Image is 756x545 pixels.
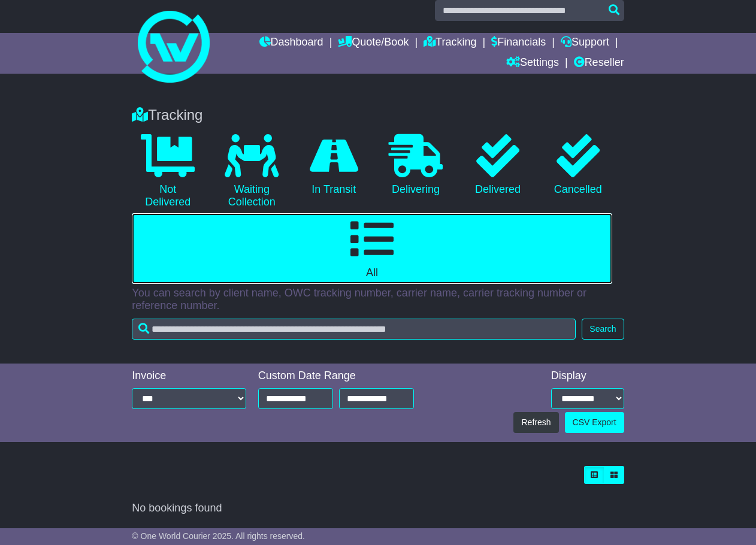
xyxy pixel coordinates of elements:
[513,412,558,433] button: Refresh
[338,33,409,53] a: Quote/Book
[132,213,612,284] a: All
[561,33,609,53] a: Support
[300,130,368,201] a: In Transit
[582,319,624,340] button: Search
[565,412,624,433] a: CSV Export
[258,370,414,383] div: Custom Date Range
[464,130,532,201] a: Delivered
[551,370,624,383] div: Display
[424,33,476,53] a: Tracking
[132,502,624,515] div: No bookings found
[216,130,288,213] a: Waiting Collection
[259,33,323,53] a: Dashboard
[506,53,559,74] a: Settings
[132,370,246,383] div: Invoice
[126,107,630,124] div: Tracking
[491,33,546,53] a: Financials
[132,130,204,213] a: Not Delivered
[132,287,624,313] p: You can search by client name, OWC tracking number, carrier name, carrier tracking number or refe...
[544,130,612,201] a: Cancelled
[574,53,624,74] a: Reseller
[380,130,452,201] a: Delivering
[132,531,305,541] span: © One World Courier 2025. All rights reserved.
